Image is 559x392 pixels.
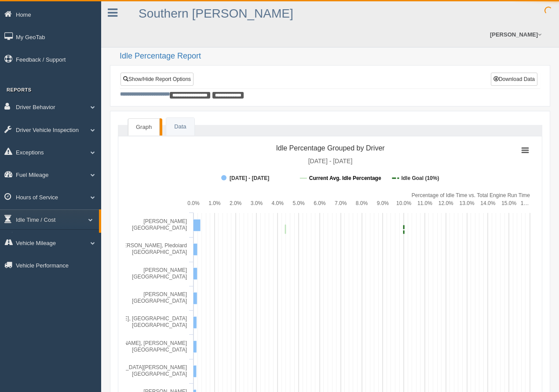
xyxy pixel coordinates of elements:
tspan: [PERSON_NAME] [143,267,187,273]
tspan: [DATE] - [DATE] [308,158,353,165]
a: Southern [PERSON_NAME] [139,7,293,20]
tspan: [DATE] - [DATE] [230,175,269,181]
tspan: [GEOGRAPHIC_DATA] [132,322,187,328]
text: 2.0% [230,200,242,206]
text: 13.0% [460,200,475,206]
text: 15.0% [501,200,516,206]
text: 14.0% [480,200,495,206]
tspan: [PERSON_NAME], [GEOGRAPHIC_DATA] [86,315,187,322]
tspan: [GEOGRAPHIC_DATA] [132,225,187,231]
a: Data [166,118,194,136]
tspan: Percentage of Idle Time vs. Total Engine Run Time [412,192,530,198]
tspan: [GEOGRAPHIC_DATA] [132,371,187,377]
text: 9.0% [377,200,389,206]
tspan: [PERSON_NAME] [143,291,187,297]
tspan: [GEOGRAPHIC_DATA] [132,274,187,280]
text: 10.0% [396,200,411,206]
button: Download Data [491,73,537,86]
tspan: Idle Percentage Grouped by Driver [276,144,385,152]
tspan: [DEMOGRAPHIC_DATA][PERSON_NAME] [84,364,187,370]
text: 0.0% [187,200,200,206]
tspan: [GEOGRAPHIC_DATA] [132,347,187,353]
text: 12.0% [438,200,453,206]
text: 11.0% [417,200,432,206]
text: 4.0% [272,200,284,206]
tspan: [GEOGRAPHIC_DATA] [132,249,187,255]
a: Show/Hide Report Options [121,73,194,86]
text: 1.0% [208,200,221,206]
a: Graph [128,118,160,136]
text: 6.0% [314,200,326,206]
a: Idle Cost [16,232,99,248]
text: 8.0% [356,200,368,206]
tspan: [PERSON_NAME], Pledoiard [118,242,187,249]
text: 7.0% [335,200,347,206]
tspan: 1… [521,200,529,206]
tspan: Current Avg. Idle Percentage [309,175,381,181]
text: 3.0% [251,200,263,206]
tspan: Idle Goal (10%) [401,175,439,181]
a: [PERSON_NAME] [486,22,546,47]
text: 5.0% [292,200,305,206]
tspan: [PERSON_NAME], [PERSON_NAME] [97,340,187,346]
tspan: [GEOGRAPHIC_DATA] [132,298,187,304]
tspan: [PERSON_NAME] [143,218,187,224]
